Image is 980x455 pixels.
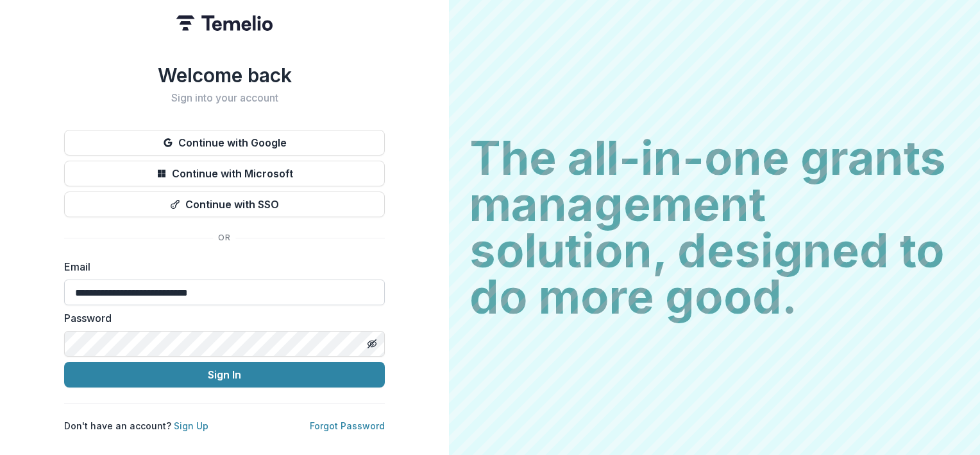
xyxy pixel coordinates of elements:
img: Temelio [176,15,273,31]
button: Sign In [64,362,385,388]
a: Forgot Password [310,420,385,431]
label: Password [64,310,377,326]
p: Don't have an account? [64,419,208,433]
a: Sign Up [174,420,208,431]
h1: Welcome back [64,64,385,87]
button: Continue with Microsoft [64,161,385,186]
h2: Sign into your account [64,92,385,104]
button: Toggle password visibility [362,334,382,354]
button: Continue with SSO [64,192,385,217]
label: Email [64,259,377,274]
button: Continue with Google [64,130,385,156]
